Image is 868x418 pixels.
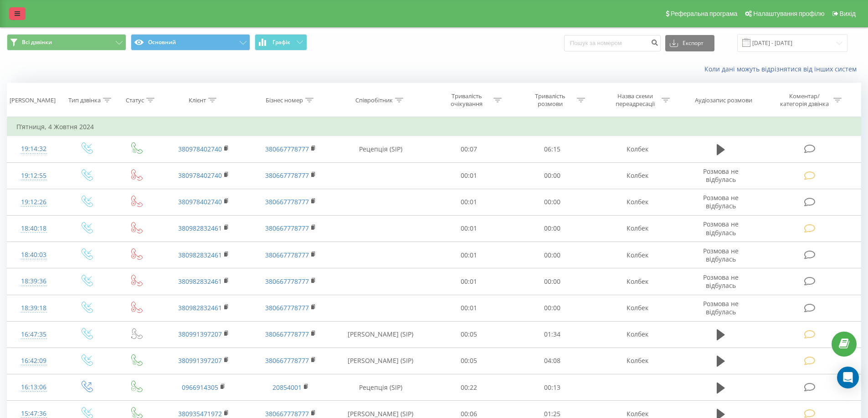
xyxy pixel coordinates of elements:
[265,356,309,365] a: 380667778777
[178,197,222,206] a: 380978402740
[427,215,511,242] td: 00:01
[511,321,594,347] td: 01:34
[266,96,303,104] div: Бізнес номер
[7,34,126,50] button: Всі дзвінки
[511,242,594,268] td: 00:00
[611,92,659,108] div: Назва схеми переадресації
[594,136,680,162] td: Колбек
[126,96,144,104] div: Статус
[594,295,680,321] td: Колбек
[564,35,661,51] input: Пошук за номером
[272,39,290,45] span: Графік
[334,374,427,401] td: Рецепція (SIP)
[427,268,511,295] td: 00:01
[334,321,427,347] td: [PERSON_NAME] (SIP)
[703,273,739,290] span: Розмова не відбулась
[511,215,594,242] td: 00:00
[265,224,309,232] a: 380667778777
[16,167,51,185] div: 19:12:55
[665,35,714,51] button: Експорт
[594,215,680,242] td: Колбек
[427,162,511,189] td: 00:01
[355,96,393,104] div: Співробітник
[68,96,101,104] div: Тип дзвінка
[594,189,680,215] td: Колбек
[703,167,739,184] span: Розмова не відбулась
[594,162,680,189] td: Колбек
[594,347,680,374] td: Колбек
[178,356,222,365] a: 380991397207
[16,326,51,343] div: 16:47:35
[272,383,302,392] a: 20854001
[182,383,218,392] a: 0966914305
[7,118,861,136] td: П’ятниця, 4 Жовтня 2024
[511,268,594,295] td: 00:00
[265,277,309,286] a: 380667778777
[178,171,222,180] a: 380978402740
[189,96,206,104] div: Клієнт
[837,367,859,388] div: Open Intercom Messenger
[255,34,307,50] button: Графік
[178,145,222,153] a: 380978402740
[427,242,511,268] td: 00:01
[178,409,222,418] a: 380935471972
[511,189,594,215] td: 00:00
[265,171,309,180] a: 380667778777
[16,299,51,317] div: 18:39:18
[840,10,856,17] span: Вихід
[594,242,680,268] td: Колбек
[594,268,680,295] td: Колбек
[526,92,575,108] div: Тривалість розмови
[704,65,861,73] a: Коли дані можуть відрізнятися вiд інших систем
[427,189,511,215] td: 00:01
[703,193,739,210] span: Розмова не відбулась
[671,10,738,17] span: Реферальна програма
[427,321,511,347] td: 00:05
[16,220,51,237] div: 18:40:18
[22,39,52,46] span: Всі дзвінки
[265,197,309,206] a: 380667778777
[442,92,491,108] div: Тривалість очікування
[265,145,309,153] a: 380667778777
[131,34,250,50] button: Основний
[265,251,309,259] a: 380667778777
[511,136,594,162] td: 06:15
[265,303,309,312] a: 380667778777
[511,374,594,401] td: 00:13
[178,224,222,232] a: 380982832461
[778,92,831,108] div: Коментар/категорія дзвінка
[16,193,51,211] div: 19:12:26
[427,347,511,374] td: 00:05
[16,246,51,264] div: 18:40:03
[695,96,752,104] div: Аудіозапис розмови
[265,409,309,418] a: 380667778777
[334,136,427,162] td: Рецепція (SIP)
[10,96,56,104] div: [PERSON_NAME]
[178,251,222,259] a: 380982832461
[427,136,511,162] td: 00:07
[16,140,51,158] div: 19:14:32
[511,162,594,189] td: 00:00
[265,330,309,338] a: 380667778777
[511,295,594,321] td: 00:00
[178,277,222,286] a: 380982832461
[703,299,739,316] span: Розмова не відбулась
[178,330,222,338] a: 380991397207
[703,220,739,237] span: Розмова не відбулась
[16,272,51,290] div: 18:39:36
[178,303,222,312] a: 380982832461
[753,10,824,17] span: Налаштування профілю
[334,347,427,374] td: [PERSON_NAME] (SIP)
[16,378,51,396] div: 16:13:06
[511,347,594,374] td: 04:08
[16,352,51,370] div: 16:42:09
[703,247,739,263] span: Розмова не відбулась
[427,374,511,401] td: 00:22
[594,321,680,347] td: Колбек
[427,295,511,321] td: 00:01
